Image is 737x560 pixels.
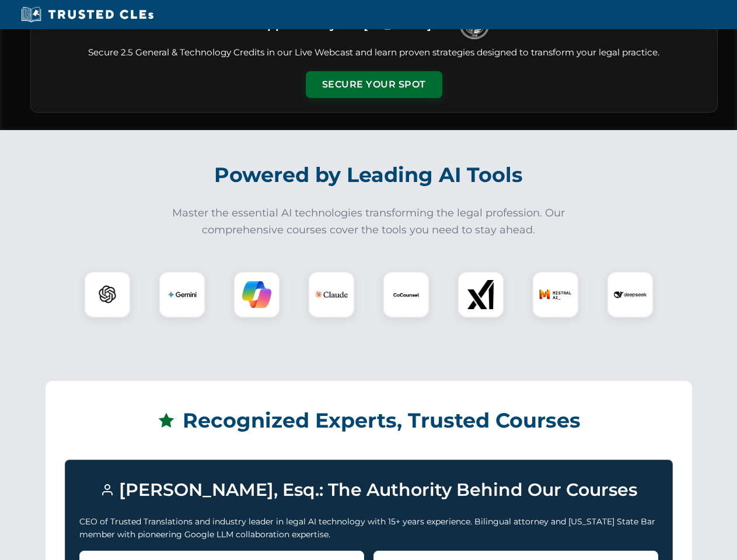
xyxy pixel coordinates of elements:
[45,46,703,60] p: Secure 2.5 General & Technology Credits in our Live Webcast and learn proven strategies designed ...
[46,155,692,195] h2: Powered by Leading AI Tools
[18,6,157,23] img: Trusted CLEs
[90,278,124,311] img: ChatGPT Logo
[165,205,573,239] p: Master the essential AI technologies transforming the legal profession. Our comprehensive courses...
[79,474,658,506] h3: [PERSON_NAME], Esq.: The Authority Behind Our Courses
[242,280,271,309] img: Copilot Logo
[607,271,654,318] div: DeepSeek
[539,278,572,311] img: Mistral AI Logo
[383,271,429,318] div: CoCounsel
[65,400,673,441] h2: Recognized Experts, Trusted Courses
[233,271,280,318] div: Copilot
[392,280,421,309] img: CoCounsel Logo
[315,278,348,311] img: Claude Logo
[167,280,197,309] img: Gemini Logo
[308,271,355,318] div: Claude
[84,271,131,318] div: ChatGPT
[532,271,579,318] div: Mistral AI
[159,271,205,318] div: Gemini
[457,271,504,318] div: xAI
[79,515,658,541] p: CEO of Trusted Translations and industry leader in legal AI technology with 15+ years experience....
[306,71,442,98] button: Secure Your Spot
[466,280,495,309] img: xAI Logo
[614,278,647,311] img: DeepSeek Logo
